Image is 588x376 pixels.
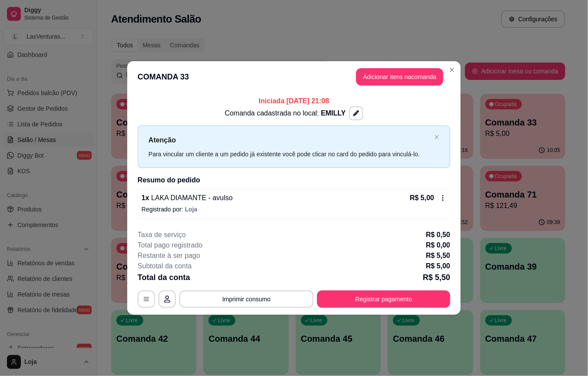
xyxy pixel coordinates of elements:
p: Comanda cadastrada no local: [225,108,346,119]
p: R$ 5,50 [426,251,450,261]
span: Loja [185,206,198,213]
div: Para vincular um cliente a um pedido já existente você pode clicar no card do pedido para vinculá... [149,149,431,159]
p: Total da conta [138,271,190,284]
p: Subtotal da conta [138,261,192,271]
span: EMILLY [321,109,346,117]
button: Imprimir consumo [179,290,314,308]
header: COMANDA 33 [127,61,461,92]
p: Total pago registrado [138,240,202,251]
p: R$ 0,50 [426,230,450,240]
span: close [434,135,439,140]
p: Iniciada [DATE] 21:08 [138,96,450,106]
p: R$ 5,50 [423,271,450,284]
button: Close [445,63,459,77]
p: Atenção [149,135,431,145]
p: R$ 0,00 [426,240,450,251]
p: R$ 5,00 [410,193,434,203]
button: close [434,135,439,140]
button: Registrar pagamento [317,290,450,308]
p: Registrado por: [142,205,446,214]
p: Restante à ser pago [138,251,200,261]
h2: Resumo do pedido [138,175,450,185]
span: LAKA DIAMANTE - avulso [149,194,233,201]
button: Adicionar itens nacomanda [356,68,443,86]
p: R$ 5,00 [426,261,450,271]
p: 1 x [142,193,233,203]
p: Taxa de serviço [138,230,186,240]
